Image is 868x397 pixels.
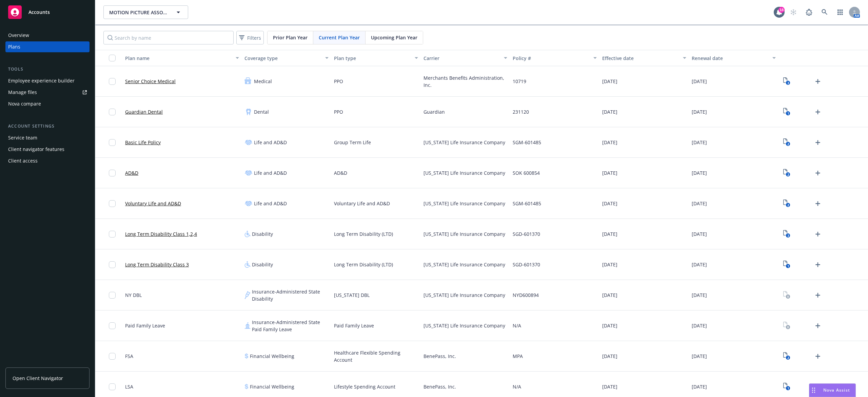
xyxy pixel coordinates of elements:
[809,383,856,397] button: Nova Assist
[781,76,792,87] a: View Plan Documents
[602,78,617,85] span: [DATE]
[823,387,850,393] span: Nova Assist
[513,139,541,146] span: SGM-601485
[692,108,707,115] span: [DATE]
[8,132,37,143] div: Service team
[122,50,242,66] button: Plan name
[334,322,374,329] span: Paid Family Leave
[125,200,181,207] a: Voluntary Life and AD&D
[334,169,347,176] span: AD&D
[109,139,116,146] input: Toggle Row Selected
[8,30,29,41] div: Overview
[423,139,505,146] span: [US_STATE] Life Insurance Company
[247,34,261,41] span: Filters
[28,10,50,15] span: Accounts
[513,230,540,238] span: SGD-601370
[13,375,63,382] span: Open Client Navigator
[103,31,234,44] input: Search by name
[244,55,321,62] div: Coverage type
[334,230,393,238] span: Long Term Disability (LTD)
[5,30,90,41] a: Overview
[602,200,617,207] span: [DATE]
[5,123,90,130] div: Account settings
[787,233,789,238] text: 3
[254,169,287,176] span: Life and AD&D
[778,7,785,13] div: 18
[5,75,90,86] a: Employee experience builder
[125,169,138,176] a: AD&D
[423,108,445,115] span: Guardian
[5,98,90,109] a: Nova compare
[254,139,287,146] span: Life and AD&D
[602,169,617,176] span: [DATE]
[103,5,188,19] button: MOTION PICTURE ASSOCIATION INC
[602,108,617,115] span: [DATE]
[781,229,792,240] a: View Plan Documents
[513,261,540,268] span: SGD-601370
[692,78,707,85] span: [DATE]
[125,55,232,62] div: Plan name
[781,290,792,301] a: View Plan Documents
[513,383,521,390] span: N/A
[692,169,707,176] span: [DATE]
[833,5,847,19] a: Switch app
[5,3,90,22] a: Accounts
[319,34,360,41] span: Current Plan Year
[423,383,456,390] span: BenePass, Inc.
[781,320,792,331] a: View Plan Documents
[109,322,116,329] input: Toggle Row Selected
[787,5,800,19] a: Start snowing
[109,78,116,85] input: Toggle Row Selected
[125,353,133,360] span: FSA
[809,384,818,397] div: Drag to move
[423,261,505,268] span: [US_STATE] Life Insurance Company
[254,78,272,85] span: Medical
[423,169,505,176] span: [US_STATE] Life Insurance Company
[125,261,189,268] a: Long Term Disability Class 3
[781,259,792,270] a: View Plan Documents
[250,353,294,360] span: Financial Wellbeing
[787,356,789,360] text: 2
[125,322,165,329] span: Paid Family Leave
[781,381,792,392] a: View Plan Documents
[602,383,617,390] span: [DATE]
[254,200,287,207] span: Life and AD&D
[781,107,792,117] a: View Plan Documents
[513,55,589,62] div: Policy #
[423,353,456,360] span: BenePass, Inc.
[421,50,510,66] button: Carrier
[812,259,823,270] a: Upload Plan Documents
[689,50,778,66] button: Renewal date
[423,55,500,62] div: Carrier
[109,292,116,299] input: Toggle Row Selected
[334,200,390,207] span: Voluntary Life and AD&D
[812,168,823,178] a: Upload Plan Documents
[334,291,370,299] span: [US_STATE] DBL
[692,353,707,360] span: [DATE]
[423,74,508,89] span: Merchants Benefits Administration, Inc.
[423,230,505,238] span: [US_STATE] Life Insurance Company
[602,291,617,299] span: [DATE]
[5,132,90,143] a: Service team
[510,50,599,66] button: Policy #
[692,200,707,207] span: [DATE]
[334,55,411,62] div: Plan type
[513,291,539,299] span: NYD600894
[602,139,617,146] span: [DATE]
[692,291,707,299] span: [DATE]
[5,66,90,73] div: Tools
[331,50,421,66] button: Plan type
[513,200,541,207] span: SGM-601485
[602,261,617,268] span: [DATE]
[109,200,116,207] input: Toggle Row Selected
[109,261,116,268] input: Toggle Row Selected
[513,353,523,360] span: MPA
[423,200,505,207] span: [US_STATE] Life Insurance Company
[371,34,417,41] span: Upcoming Plan Year
[238,33,262,43] span: Filters
[787,81,789,85] text: 3
[602,55,679,62] div: Effective date
[602,230,617,238] span: [DATE]
[252,230,273,238] span: Disability
[812,137,823,148] a: Upload Plan Documents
